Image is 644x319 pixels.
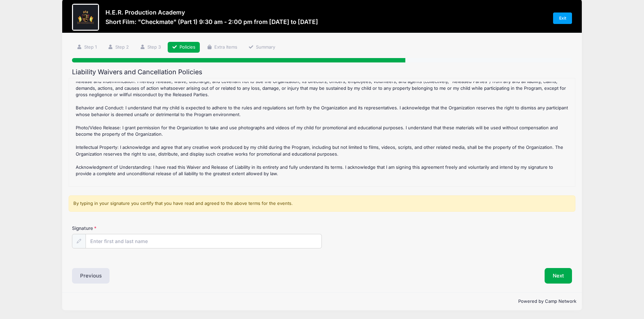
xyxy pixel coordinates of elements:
[72,82,572,183] div: : All registrations for H.E.R. Production Academy programs, workshops, and courses are non-refund...
[103,42,133,53] a: Step 2
[86,234,322,248] input: Enter first and last name
[202,42,242,53] a: Extra Items
[545,268,572,284] button: Next
[105,18,318,25] h3: Short Film: "Checkmate" (Part 1) 9:30 am - 2:00 pm from [DATE] to [DATE]
[72,42,101,53] a: Step 1
[135,42,165,53] a: Step 3
[168,42,200,53] a: Policies
[68,298,576,305] p: Powered by Camp Network
[553,12,572,24] a: Exit
[105,9,318,16] h3: H.E.R. Production Academy
[72,225,197,232] label: Signature
[244,42,280,53] a: Summary
[69,195,575,212] div: By typing in your signature you certify that you have read and agreed to the above terms for the ...
[72,68,572,76] h2: Liability Waivers and Cancellation Policies
[72,268,110,284] button: Previous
